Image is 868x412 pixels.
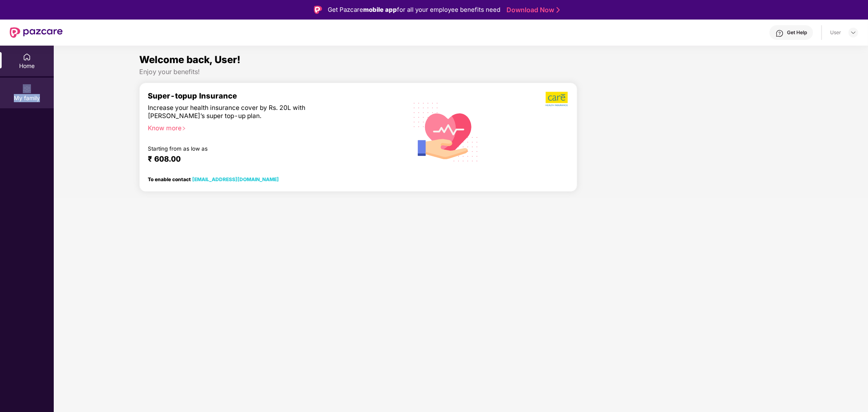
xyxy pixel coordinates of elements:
[148,145,359,151] div: Starting from as low as
[776,29,784,37] img: svg+xml;base64,PHN2ZyBpZD0iSGVscC0zMngzMiIgeG1sbnM9Imh0dHA6Ly93d3cudzMub3JnLzIwMDAvc3ZnIiB3aWR0aD...
[328,5,500,15] div: Get Pazcare for all your employee benefits need
[546,91,569,107] img: b5dec4f62d2307b9de63beb79f102df3.png
[10,27,63,38] img: New Pazcare Logo
[182,126,186,131] span: right
[139,54,241,66] span: Welcome back, User!
[23,53,31,61] img: svg+xml;base64,PHN2ZyBpZD0iSG9tZSIgeG1sbnM9Imh0dHA6Ly93d3cudzMub3JnLzIwMDAvc3ZnIiB3aWR0aD0iMjAiIG...
[192,176,279,182] a: [EMAIL_ADDRESS][DOMAIN_NAME]
[139,68,783,76] div: Enjoy your benefits!
[314,6,322,14] img: Logo
[830,29,841,36] div: User
[23,85,31,93] img: svg+xml;base64,PHN2ZyB3aWR0aD0iMjAiIGhlaWdodD0iMjAiIHZpZXdCb3g9IjAgMCAyMCAyMCIgZmlsbD0ibm9uZSIgeG...
[148,124,388,130] div: Know more
[148,104,358,121] div: Increase your health insurance cover by Rs. 20L with [PERSON_NAME]’s super top-up plan.
[407,92,485,171] img: svg+xml;base64,PHN2ZyB4bWxucz0iaHR0cDovL3d3dy53My5vcmcvMjAwMC9zdmciIHhtbG5zOnhsaW5rPSJodHRwOi8vd3...
[850,29,857,36] img: svg+xml;base64,PHN2ZyBpZD0iRHJvcGRvd24tMzJ4MzIiIHhtbG5zPSJodHRwOi8vd3d3LnczLm9yZy8yMDAwL3N2ZyIgd2...
[787,29,807,36] div: Get Help
[148,176,279,182] div: To enable contact
[363,6,397,13] strong: mobile app
[148,154,385,164] div: ₹ 608.00
[506,6,557,14] a: Download Now
[557,6,560,14] img: Stroke
[148,91,393,100] div: Super-topup Insurance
